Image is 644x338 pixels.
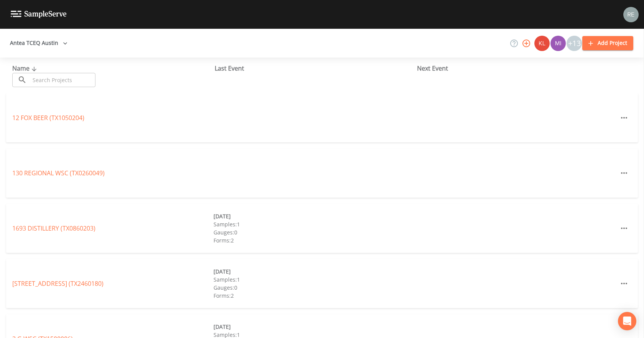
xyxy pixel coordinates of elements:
[550,36,566,51] img: a1ea4ff7c53760f38bef77ef7c6649bf
[214,228,415,236] div: Gauges: 0
[214,212,415,220] div: [DATE]
[417,64,619,73] div: Next Event
[12,114,84,122] a: 12 FOX BEER (TX1050204)
[7,36,71,50] button: Antea TCEQ Austin
[214,267,415,275] div: [DATE]
[214,236,415,244] div: Forms: 2
[534,36,550,51] div: Kler Teran
[214,275,415,284] div: Samples: 1
[214,220,415,228] div: Samples: 1
[618,312,636,330] div: Open Intercom Messenger
[12,279,103,288] a: [STREET_ADDRESS] (TX2460180)
[214,292,415,300] div: Forms: 2
[623,7,639,22] img: e720f1e92442e99c2aab0e3b783e6548
[30,73,95,87] input: Search Projects
[534,36,550,51] img: 9c4450d90d3b8045b2e5fa62e4f92659
[550,36,566,51] div: Miriaha Caddie
[215,64,417,73] div: Last Event
[12,169,105,177] a: 130 REGIONAL WSC (TX0260049)
[214,323,415,331] div: [DATE]
[12,64,39,73] span: Name
[11,11,67,18] img: logo
[567,36,582,51] div: +13
[582,36,633,50] button: Add Project
[12,224,95,232] a: 1693 DISTILLERY (TX0860203)
[214,284,415,292] div: Gauges: 0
